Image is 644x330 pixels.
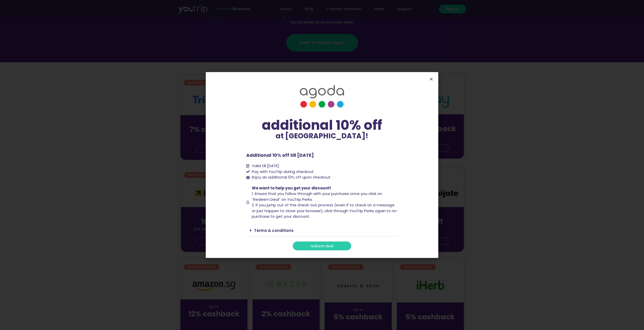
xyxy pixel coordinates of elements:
span: Pay with YouTrip during checkout [251,169,314,175]
p: at [GEOGRAPHIC_DATA]! [246,133,398,140]
span: 1. Ensure that you follow through with your purchase once you click on “Redeem Deal” on YouTrip P... [252,191,382,202]
span: We want to help you get your discount! [252,185,331,191]
a: Terms & conditions [254,228,294,233]
p: Additional 10% off till [DATE] [246,152,398,159]
span: Enjoy an additional 10% off upon checkout [252,174,330,180]
span: redeem deal [310,244,334,248]
a: redeem deal [293,241,351,250]
div: additional 10% off [246,118,398,133]
a: Close [429,77,433,81]
span: Valid till [DATE] [251,163,279,169]
div: Terms & conditions [246,225,398,236]
span: 2. If you jump out of the check-out process (even if to check on a message or just happen to clos... [252,202,398,219]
